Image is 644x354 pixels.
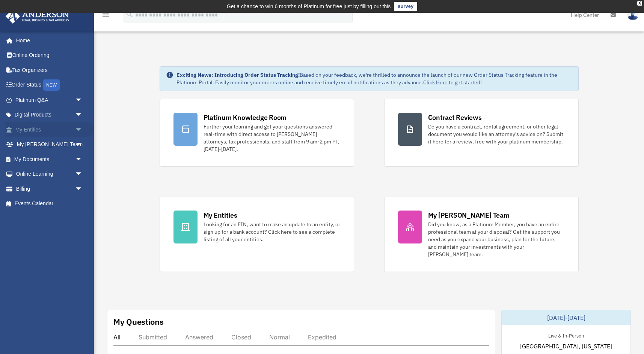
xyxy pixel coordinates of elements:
[204,221,340,243] div: Looking for an EIN, want to make an update to an entity, or sign up for a bank account? Click her...
[627,9,638,20] img: User Pic
[428,211,510,220] div: My [PERSON_NAME] Team
[204,211,237,220] div: My Entities
[231,333,251,341] div: Closed
[5,78,94,93] a: Order StatusNEW
[75,93,90,108] span: arrow_drop_down
[75,137,90,152] span: arrow_drop_down
[428,123,565,145] div: Do you have a contract, rental agreement, or other legal document you would like an attorney's ad...
[204,123,340,153] div: Further your learning and get your questions answered real-time with direct access to [PERSON_NAM...
[75,181,90,197] span: arrow_drop_down
[5,122,94,137] a: My Entitiesarrow_drop_down
[5,48,94,63] a: Online Ordering
[5,108,94,122] a: Digital Productsarrow_drop_down
[542,331,590,339] div: Live & In-Person
[5,63,94,78] a: Tax Organizers
[75,122,90,137] span: arrow_drop_down
[43,79,60,91] div: NEW
[185,333,213,341] div: Answered
[75,108,90,123] span: arrow_drop_down
[5,167,94,182] a: Online Learningarrow_drop_down
[384,197,579,272] a: My [PERSON_NAME] Team Did you know, as a Platinum Member, you have an entire professional team at...
[5,181,94,196] a: Billingarrow_drop_down
[75,167,90,182] span: arrow_drop_down
[101,10,110,19] i: menu
[520,342,612,351] span: [GEOGRAPHIC_DATA], [US_STATE]
[101,13,110,19] a: menu
[394,2,417,11] a: survey
[3,9,71,24] img: Anderson Advisors Platinum Portal
[5,196,94,211] a: Events Calendar
[384,99,579,167] a: Contract Reviews Do you have a contract, rental agreement, or other legal document you would like...
[423,79,482,86] a: Click Here to get started!
[113,333,121,341] div: All
[176,71,572,86] div: Based on your feedback, we're thrilled to announce the launch of our new Order Status Tracking fe...
[637,1,642,6] div: close
[113,316,164,327] div: My Questions
[176,72,300,78] strong: Exciting News: Introducing Order Status Tracking!
[139,333,167,341] div: Submitted
[5,33,90,48] a: Home
[5,137,94,152] a: My [PERSON_NAME] Teamarrow_drop_down
[204,113,287,122] div: Platinum Knowledge Room
[160,99,354,167] a: Platinum Knowledge Room Further your learning and get your questions answered real-time with dire...
[227,2,391,11] div: Get a chance to win 6 months of Platinum for free just by filling out this
[428,113,482,122] div: Contract Reviews
[269,333,290,341] div: Normal
[75,152,90,167] span: arrow_drop_down
[308,333,336,341] div: Expedited
[125,10,134,18] i: search
[160,197,354,272] a: My Entities Looking for an EIN, want to make an update to an entity, or sign up for a bank accoun...
[428,221,565,258] div: Did you know, as a Platinum Member, you have an entire professional team at your disposal? Get th...
[5,152,94,167] a: My Documentsarrow_drop_down
[5,93,94,108] a: Platinum Q&Aarrow_drop_down
[502,310,630,325] div: [DATE]-[DATE]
